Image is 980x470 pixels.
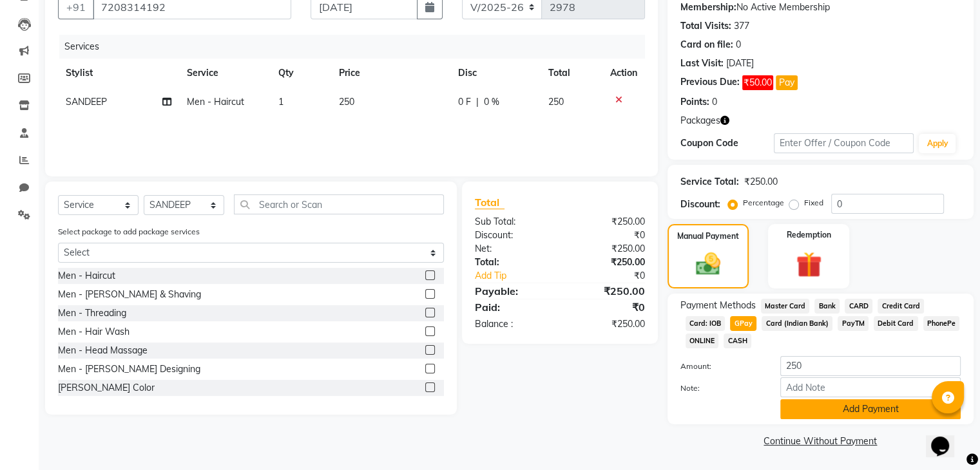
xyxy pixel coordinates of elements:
div: Men - Head Massage [58,344,148,357]
input: Add Note [780,377,961,397]
span: 0 % [483,95,499,109]
div: Discount: [680,198,720,211]
label: Manual Payment [677,230,739,242]
label: Select package to add package services [58,226,200,238]
div: No Active Membership [680,1,961,14]
a: Add Tip [465,269,575,283]
div: Men - [PERSON_NAME] & Shaving [58,288,201,301]
div: 0 [712,95,717,109]
th: Disc [450,59,541,88]
div: Net: [465,242,560,256]
input: Amount [780,356,961,376]
div: Total Visits: [680,19,731,33]
div: Total: [465,256,560,269]
div: Points: [680,95,709,109]
div: ₹250.00 [560,242,655,256]
input: Enter Offer / Coupon Code [774,133,914,153]
iframe: chat widget [926,418,967,457]
span: Card (Indian Bank) [762,316,832,331]
img: _cash.svg [688,250,728,278]
label: Fixed [804,197,823,209]
span: PhonePe [923,316,960,331]
span: Master Card [761,299,810,314]
div: Paid: [465,299,560,315]
span: 250 [339,96,354,108]
th: Service [179,59,271,88]
span: Payment Methods [680,299,756,312]
div: ₹250.00 [560,215,655,229]
div: 377 [734,19,749,33]
span: CASH [724,334,751,348]
th: Qty [271,59,331,88]
button: Pay [776,75,798,90]
span: Debit Card [874,316,918,331]
input: Search or Scan [234,194,444,214]
th: Action [602,59,645,88]
th: Stylist [58,59,179,88]
div: Men - Hair Wash [58,325,130,339]
th: Price [331,59,450,88]
button: Apply [919,134,956,153]
label: Note: [671,382,771,394]
div: Men - Haircut [58,269,115,283]
div: Payable: [465,283,560,299]
span: 1 [278,96,283,108]
div: [DATE] [726,57,754,70]
div: Last Visit: [680,57,724,70]
span: PayTM [838,316,869,331]
span: SANDEEP [66,96,107,108]
span: Card: IOB [686,316,725,331]
img: _gift.svg [788,249,830,281]
span: 250 [548,96,564,108]
div: Discount: [465,229,560,242]
span: Total [475,196,504,209]
div: ₹250.00 [560,256,655,269]
span: 0 F [457,95,470,109]
div: Balance : [465,317,560,331]
span: Packages [680,114,720,127]
div: 0 [736,38,741,52]
span: GPay [730,316,756,331]
div: Card on file: [680,38,733,52]
label: Redemption [787,229,831,241]
span: | [476,95,478,109]
div: [PERSON_NAME] Color [58,381,155,395]
div: Previous Due: [680,75,740,90]
span: CARD [845,299,872,314]
div: Services [59,35,655,59]
span: ₹50.00 [742,75,773,90]
div: Sub Total: [465,215,560,229]
label: Percentage [743,197,784,209]
span: ONLINE [686,334,719,348]
a: Continue Without Payment [670,435,971,448]
div: ₹0 [575,269,654,283]
th: Total [541,59,602,88]
div: Service Total: [680,175,739,189]
label: Amount: [671,361,771,372]
div: Coupon Code [680,136,774,150]
div: ₹0 [560,299,655,315]
div: ₹250.00 [560,283,655,299]
div: Men - Threading [58,306,126,320]
div: Men - [PERSON_NAME] Designing [58,362,200,376]
span: Men - Haircut [187,96,244,108]
div: ₹0 [560,229,655,242]
div: ₹250.00 [560,317,655,331]
div: ₹250.00 [744,175,778,189]
div: Membership: [680,1,736,14]
span: Bank [814,299,840,314]
span: Credit Card [878,299,924,314]
button: Add Payment [780,399,961,419]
